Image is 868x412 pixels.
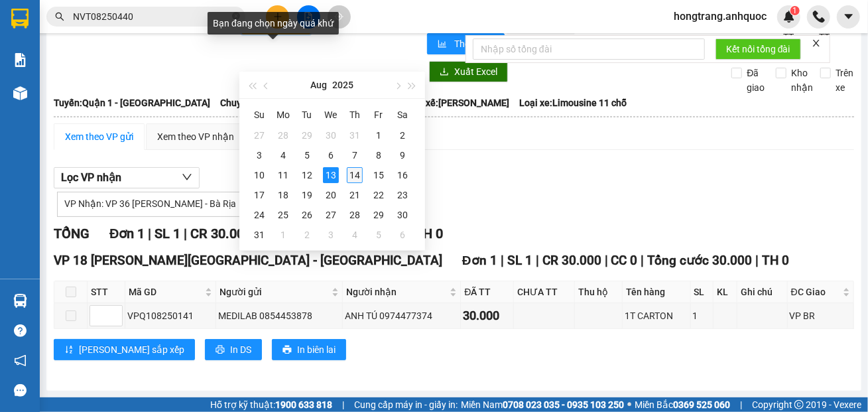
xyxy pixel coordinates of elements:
div: 21 [347,187,363,203]
div: 27 [251,127,267,143]
span: | [740,397,742,412]
span: caret-down [843,11,855,23]
td: 2025-07-31 [343,125,367,145]
button: Lọc VP nhận [54,167,200,188]
span: SL 1 [155,226,180,241]
div: 24 [251,207,267,223]
td: 2025-08-31 [247,225,271,245]
span: | [536,253,539,268]
th: Tu [295,104,319,125]
span: Đã giao [742,66,771,95]
td: 2025-09-06 [391,225,414,245]
button: 2025 [333,72,354,98]
span: CR 30.000 [190,226,251,241]
div: 19 [299,187,315,203]
img: solution-icon [13,53,27,67]
div: 1 [371,127,387,143]
span: sort-ascending [64,345,74,356]
th: Mo [271,104,295,125]
button: caret-down [837,5,860,29]
td: 2025-08-07 [343,145,367,165]
input: Nhập số tổng đài [473,38,705,60]
span: Đơn 1 [109,226,145,241]
td: 2025-08-14 [343,165,367,185]
td: 2025-08-13 [319,165,343,185]
div: 1T CARTON [625,309,688,323]
div: 23 [395,187,410,203]
b: Tuyến: Quận 1 - [GEOGRAPHIC_DATA] [54,98,210,108]
span: | [756,253,759,268]
div: 28 [275,127,291,143]
span: ĐC Giao [791,285,840,299]
div: 26 [299,207,315,223]
td: 2025-07-28 [271,125,295,145]
span: Xuất Excel [454,64,497,79]
td: 2025-08-09 [391,145,414,165]
div: 1 [275,227,291,243]
button: Kết nối tổng đài [715,38,801,60]
span: VP Nhận: VP 36 [PERSON_NAME] - Bà Rịa [64,198,236,209]
div: 16 [395,167,410,183]
span: printer [216,345,225,356]
span: Kết nối tổng đài [726,42,790,56]
button: printerIn biên lai [272,339,346,360]
span: | [342,397,344,412]
span: printer [282,345,292,356]
div: 11 [275,167,291,183]
img: icon-new-feature [783,11,795,23]
span: In DS [230,342,251,357]
span: bar-chart [438,39,449,50]
div: 1 [693,309,712,323]
th: Fr [367,104,391,125]
td: 2025-09-02 [295,225,319,245]
th: Thu hộ [575,281,623,303]
span: Miền Nam [461,397,624,412]
span: Lọc VP nhận [61,169,121,186]
span: close-circle [232,11,240,23]
span: copyright [794,400,804,409]
div: 29 [299,127,315,143]
th: KL [713,281,737,303]
span: Thống kê [454,36,494,51]
span: Miền Bắc [635,397,730,412]
input: Tìm tên, số ĐT hoặc mã đơn [73,9,229,24]
div: 4 [347,227,363,243]
td: 2025-08-26 [295,205,319,225]
strong: 1900 633 818 [275,399,332,410]
th: STT [88,281,125,303]
span: Hỗ trợ kỹ thuật: [210,397,332,412]
span: | [148,226,151,241]
td: 2025-08-10 [247,165,271,185]
div: 28 [347,207,363,223]
div: Xem theo VP nhận [157,129,234,144]
div: 8 [371,147,387,163]
div: 30 [395,207,410,223]
td: 2025-08-25 [271,205,295,225]
span: Người gửi [219,285,329,299]
img: warehouse-icon [13,86,27,100]
div: 2 [395,127,410,143]
button: sort-ascending[PERSON_NAME] sắp xếp [54,339,195,360]
td: 2025-08-06 [319,145,343,165]
button: aim [328,5,351,29]
div: 29 [371,207,387,223]
div: 4 [275,147,291,163]
span: aim [334,12,343,21]
th: SL [691,281,714,303]
button: downloadXuất Excel [429,61,508,82]
td: 2025-08-23 [391,185,414,205]
sup: 1 [790,6,800,15]
span: 1 [792,6,797,15]
div: VPQ108250141 [127,309,214,323]
div: 30 [323,127,339,143]
th: CHƯA TT [514,281,575,303]
td: 2025-08-19 [295,185,319,205]
th: We [319,104,343,125]
div: 31 [251,227,267,243]
div: 2 [299,227,315,243]
span: TH 0 [763,253,790,268]
td: 2025-09-04 [343,225,367,245]
span: Kho nhận [786,66,819,95]
div: 30.000 [463,307,511,325]
td: 2025-08-18 [271,185,295,205]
